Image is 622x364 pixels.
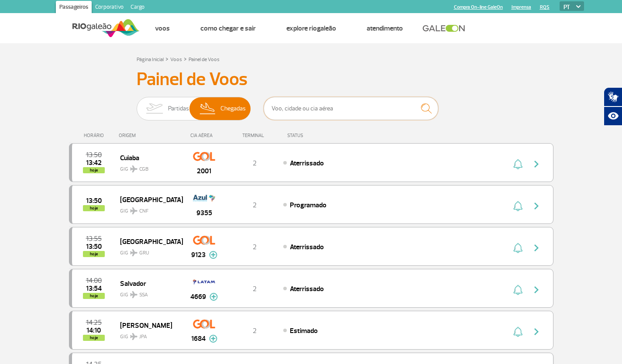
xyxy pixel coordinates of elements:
input: Voo, cidade ou cia aérea [264,97,438,120]
span: 2025-09-30 14:25:00 [86,319,102,326]
span: 2025-09-30 13:42:19 [86,160,102,166]
span: hoje [83,205,105,211]
img: sino-painel-voo.svg [513,285,522,295]
span: [GEOGRAPHIC_DATA] [120,194,176,205]
span: Salvador [120,278,176,289]
span: 2025-09-30 13:54:33 [86,285,102,292]
a: Painel de Voos [189,56,220,63]
img: destiny_airplane.svg [130,249,137,256]
span: Chegadas [220,97,246,120]
span: Estimado [290,326,318,335]
a: Imprensa [512,4,531,10]
a: Corporativo [92,1,127,15]
span: Aterrissado [290,159,324,168]
span: GIG [120,203,176,215]
span: Cuiaba [120,152,176,163]
span: 2025-09-30 13:50:00 [86,152,102,158]
a: Voos [155,24,170,33]
span: GRU [139,249,149,257]
div: TERMINAL [226,133,283,138]
img: destiny_airplane.svg [130,333,137,340]
img: mais-info-painel-voo.svg [209,335,217,343]
a: > [165,54,168,64]
span: hoje [83,293,105,299]
a: Atendimento [367,24,403,33]
img: seta-direita-painel-voo.svg [531,285,542,295]
img: sino-painel-voo.svg [513,326,522,337]
a: RQS [540,4,550,10]
span: 2 [253,243,257,251]
img: slider-desembarque [195,97,221,120]
span: CGB [139,165,148,173]
div: Plugin de acessibilidade da Hand Talk. [604,87,622,126]
img: mais-info-painel-voo.svg [209,251,217,259]
a: Passageiros [56,1,92,15]
img: destiny_airplane.svg [130,165,137,172]
img: sino-painel-voo.svg [513,243,522,253]
span: hoje [83,167,105,173]
span: CNF [139,207,148,215]
span: JPA [139,333,147,341]
a: Como chegar e sair [200,24,256,33]
h3: Painel de Voos [137,69,486,90]
a: Explore RIOgaleão [286,24,336,33]
a: Voos [170,56,182,63]
span: SSA [139,291,148,299]
span: hoje [83,251,105,257]
div: HORÁRIO [72,133,119,138]
div: ORIGEM [119,133,182,138]
span: [PERSON_NAME] [120,319,176,331]
img: sino-painel-voo.svg [513,201,522,211]
img: destiny_airplane.svg [130,291,137,298]
img: seta-direita-painel-voo.svg [531,326,542,337]
span: GIG [120,328,176,341]
a: Cargo [127,1,148,15]
span: 2 [253,201,257,209]
span: hoje [83,335,105,341]
span: GIG [120,161,176,173]
span: 9355 [196,208,212,218]
a: Página Inicial [137,56,164,63]
img: seta-direita-painel-voo.svg [531,243,542,253]
span: 2025-09-30 14:10:00 [86,327,101,333]
a: Compra On-line GaleOn [454,4,503,10]
img: seta-direita-painel-voo.svg [531,159,542,169]
span: 2 [253,326,257,335]
span: Aterrissado [290,285,324,293]
span: 2001 [197,166,211,176]
img: destiny_airplane.svg [130,207,137,214]
span: [GEOGRAPHIC_DATA] [120,236,176,247]
span: 9123 [191,250,206,260]
img: slider-embarque [141,97,168,120]
span: Partidas [168,97,189,120]
img: mais-info-painel-voo.svg [210,293,218,301]
div: CIA AÉREA [182,133,226,138]
img: seta-direita-painel-voo.svg [531,201,542,211]
img: sino-painel-voo.svg [513,159,522,169]
span: 2 [253,159,257,168]
span: 2025-09-30 13:50:29 [86,244,102,250]
div: STATUS [283,133,354,138]
span: 1684 [191,333,206,344]
span: GIG [120,244,176,257]
button: Abrir tradutor de língua de sinais. [604,87,622,106]
span: GIG [120,286,176,299]
span: 2025-09-30 14:00:00 [86,278,102,284]
span: Programado [290,201,326,209]
span: 2025-09-30 13:50:00 [86,198,102,204]
span: 2 [253,285,257,293]
button: Abrir recursos assistivos. [604,106,622,126]
span: 4669 [190,292,206,302]
a: > [184,54,187,64]
span: Aterrissado [290,243,324,251]
span: 2025-09-30 13:55:00 [86,236,102,242]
